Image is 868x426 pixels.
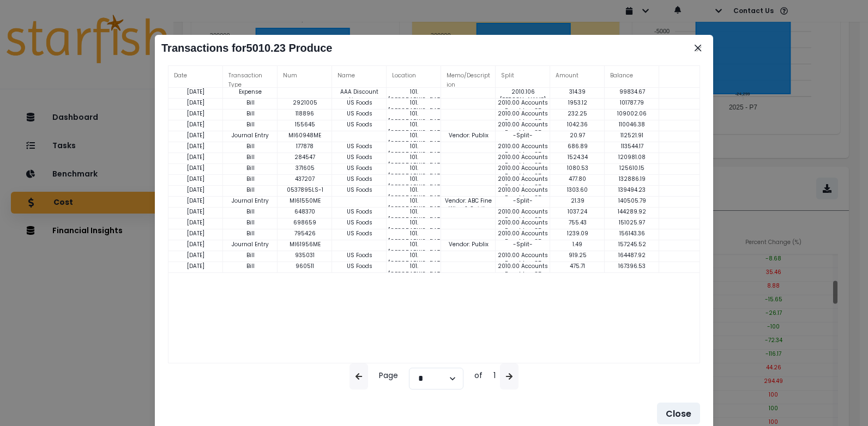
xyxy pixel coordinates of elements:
[223,175,278,183] p: Bill
[168,164,223,172] p: [DATE]
[278,218,332,227] p: 698659
[605,251,659,259] p: 164487.92
[496,175,550,191] p: 2010.00 Accounts Payable - QB
[550,109,605,118] p: 232.25
[496,142,550,159] p: 2010.00 Accounts Payable - QB
[689,39,707,57] button: Close
[278,251,332,259] p: 935031
[223,66,278,88] div: Transaction Type
[332,164,387,172] p: US Foods
[168,262,223,270] p: [DATE]
[496,131,550,139] p: -Split-
[332,88,387,104] p: AAA Discount Liquors
[387,131,441,156] p: 101. [GEOGRAPHIC_DATA]
[387,99,441,123] p: 101. [GEOGRAPHIC_DATA]
[550,218,605,227] p: 755.43
[332,229,387,238] p: US Foods
[223,208,278,216] p: Bill
[278,164,332,172] p: 371605
[605,218,659,227] p: 151025.97
[605,186,659,194] p: 139494.23
[496,262,550,278] p: 2010.00 Accounts Payable - QB
[387,240,441,265] p: 101. [GEOGRAPHIC_DATA]
[168,66,223,88] div: Date
[278,197,332,205] p: MI61550ME
[496,120,550,137] p: 2010.00 Accounts Payable - QB
[332,262,387,270] p: US Foods
[550,208,605,216] p: 1037.24
[605,164,659,172] p: 125610.15
[223,197,278,205] p: Journal Entry
[278,109,332,118] p: 118896
[550,88,605,96] p: 314.39
[168,240,223,248] p: [DATE]
[657,403,700,424] button: Close
[223,120,278,129] p: Bill
[387,88,441,112] p: 101. [GEOGRAPHIC_DATA]
[278,186,332,194] p: 0537895LS-1
[278,120,332,129] p: 155645
[223,142,278,150] p: Bill
[332,251,387,259] p: US Foods
[550,131,605,139] p: 20.97
[278,153,332,161] p: 284547
[605,208,659,216] p: 144289.92
[278,66,332,88] div: Num
[441,197,496,213] p: Vendor: ABC Fine Wine & Spirits
[278,175,332,183] p: 437207
[278,262,332,270] p: 960511
[168,208,223,216] p: [DATE]
[168,120,223,129] p: [DATE]
[168,175,223,183] p: [DATE]
[332,109,387,118] p: US Foods
[168,99,223,107] p: [DATE]
[387,66,441,88] div: Location
[168,109,223,118] p: [DATE]
[605,88,659,96] p: 99834.67
[550,164,605,172] p: 1080.53
[387,186,441,210] p: 101. [GEOGRAPHIC_DATA]
[223,153,278,161] p: Bill
[496,88,550,104] p: 2010.106 [PERSON_NAME]
[550,186,605,194] p: 1303.60
[332,99,387,107] p: US Foods
[468,363,489,390] p: of
[387,153,441,178] p: 101. [GEOGRAPHIC_DATA]
[168,197,223,205] p: [DATE]
[496,109,550,126] p: 2010.00 Accounts Payable - QB
[605,240,659,248] p: 157245.52
[332,218,387,227] p: US Foods
[223,229,278,238] p: Bill
[550,120,605,129] p: 1042.36
[332,208,387,216] p: US Foods
[496,197,550,205] p: -Split-
[493,370,496,390] p: 1
[168,131,223,139] p: [DATE]
[278,240,332,248] p: MI61956ME
[387,251,441,276] p: 101. [GEOGRAPHIC_DATA]
[223,251,278,259] p: Bill
[387,229,441,254] p: 101. [GEOGRAPHIC_DATA]
[332,153,387,161] p: US Foods
[223,88,278,96] p: Expense
[496,218,550,235] p: 2010.00 Accounts Payable - QB
[550,142,605,150] p: 686.89
[161,41,696,54] h2: Transactions for 5010.23 Produce
[278,208,332,216] p: 648370
[605,262,659,270] p: 167396.53
[605,175,659,183] p: 132886.19
[332,142,387,150] p: US Foods
[550,229,605,238] p: 1239.09
[441,240,496,248] p: Vendor: Publix
[496,66,550,88] div: Split
[168,142,223,150] p: [DATE]
[223,109,278,118] p: Bill
[605,142,659,150] p: 113544.17
[550,262,605,270] p: 475.71
[605,120,659,129] p: 110046.38
[387,109,441,134] p: 101. [GEOGRAPHIC_DATA]
[441,66,496,88] div: Memo/Description
[496,164,550,180] p: 2010.00 Accounts Payable - QB
[372,363,405,390] p: Page
[496,186,550,202] p: 2010.00 Accounts Payable - QB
